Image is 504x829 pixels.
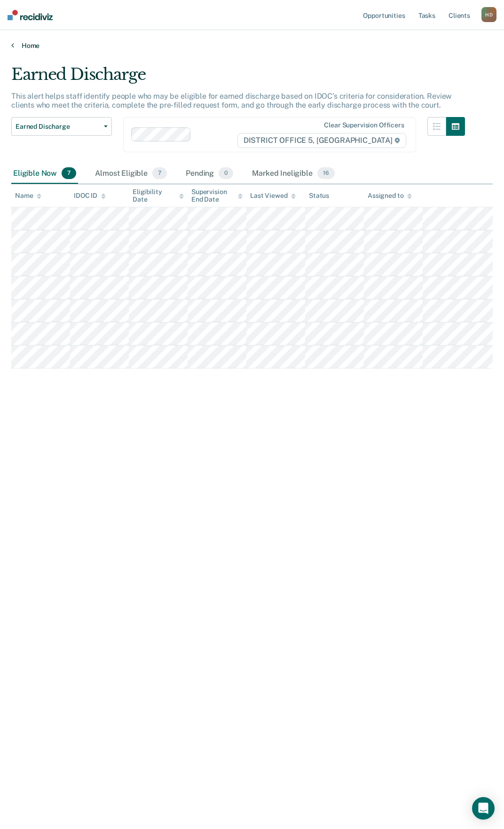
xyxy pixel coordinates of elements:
[11,164,78,184] div: Eligible Now7
[250,164,336,184] div: Marked Ineligible16
[133,188,184,204] div: Eligibility Date
[237,133,406,148] span: DISTRICT OFFICE 5, [GEOGRAPHIC_DATA]
[317,167,335,180] span: 16
[15,192,41,200] div: Name
[8,10,53,20] img: Recidiviz
[152,167,167,180] span: 7
[368,192,412,200] div: Assigned to
[250,192,296,200] div: Last Viewed
[11,65,465,92] div: Earned Discharge
[11,117,112,136] button: Earned Discharge
[11,41,493,50] a: Home
[62,167,76,180] span: 7
[324,121,404,129] div: Clear supervision officers
[93,164,169,184] div: Almost Eligible7
[309,192,329,200] div: Status
[74,192,106,200] div: IDOC ID
[481,7,496,22] button: HD
[481,7,496,22] div: H D
[472,797,495,820] div: Open Intercom Messenger
[191,188,243,204] div: Supervision End Date
[11,92,451,109] p: This alert helps staff identify people who may be eligible for earned discharge based on IDOC’s c...
[16,123,100,131] span: Earned Discharge
[184,164,235,184] div: Pending0
[219,167,233,180] span: 0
